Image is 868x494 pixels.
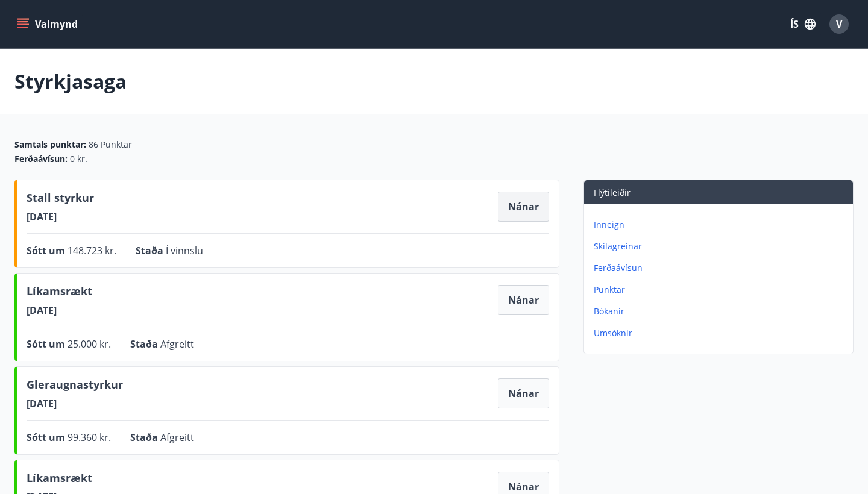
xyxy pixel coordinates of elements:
[14,13,83,35] button: menu
[27,377,123,397] span: Gleraugnastyrkur
[27,283,92,304] span: Líkamsrækt
[70,153,87,165] span: 0 kr.
[498,192,549,222] button: Nánar
[68,431,111,444] span: 99.360 kr.
[594,284,848,296] p: Punktar
[836,17,842,31] span: V
[27,190,94,210] span: Stall styrkur
[14,153,68,165] span: Ferðaávísun :
[136,244,166,257] span: Staða
[594,305,848,317] p: Bókanir
[166,244,203,257] span: Í vinnslu
[594,240,848,252] p: Skilagreinar
[160,337,194,351] span: Afgreitt
[160,431,194,444] span: Afgreitt
[498,378,549,408] button: Nánar
[14,139,86,151] span: Samtals punktar :
[594,187,631,198] span: Flýtileiðir
[27,470,92,490] span: Líkamsrækt
[498,285,549,315] button: Nánar
[27,304,92,317] span: [DATE]
[68,244,116,257] span: 148.723 kr.
[68,337,111,351] span: 25.000 kr.
[27,210,94,224] span: [DATE]
[594,327,848,339] p: Umsóknir
[130,431,160,444] span: Staða
[594,219,848,231] p: Inneign
[594,262,848,274] p: Ferðaávísun
[27,431,68,444] span: Sótt um
[89,139,132,151] span: 86 Punktar
[784,13,822,35] button: ÍS
[27,244,68,257] span: Sótt um
[27,397,123,410] span: [DATE]
[27,337,68,351] span: Sótt um
[130,337,160,351] span: Staða
[825,10,854,39] button: V
[14,68,127,95] p: Styrkjasaga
